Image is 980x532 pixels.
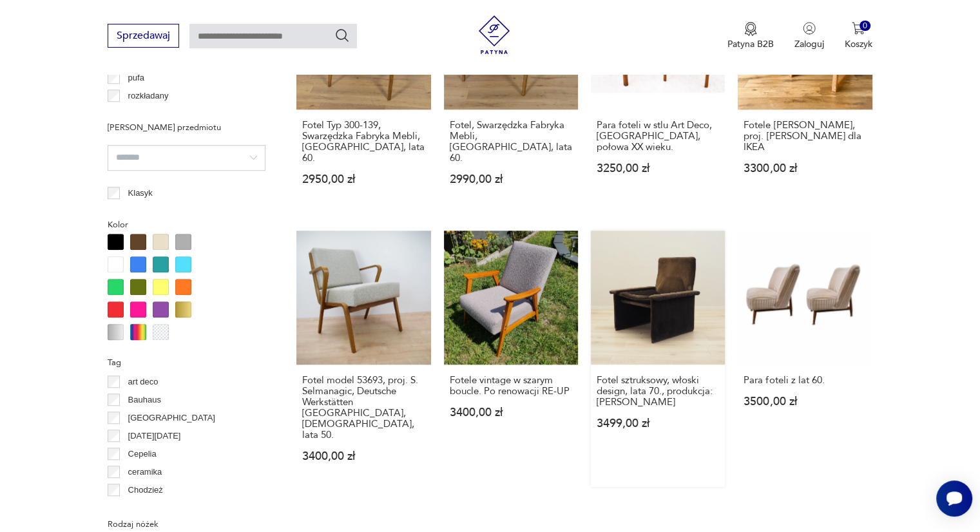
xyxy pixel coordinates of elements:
[302,120,425,164] h3: Fotel Typ 300-139, Swarzędzka Fabryka Mebli, [GEOGRAPHIC_DATA], lata 60.
[128,411,215,425] p: [GEOGRAPHIC_DATA]
[727,22,774,50] a: Ikona medaluPatyna B2B
[860,21,870,32] div: 0
[845,22,872,50] button: 0Koszyk
[450,407,572,418] p: 3400,00 zł
[794,38,824,50] p: Zaloguj
[444,231,578,487] a: Fotele vintage w szarym boucle. Po renowacji RE-UPFotele vintage w szarym boucle. Po renowacji RE...
[128,186,153,200] p: Klasyk
[108,517,265,531] p: Rodzaj nóżek
[744,375,866,386] h3: Para foteli z lat 60.
[794,22,824,50] button: Zaloguj
[302,375,425,441] h3: Fotel model 53693, proj. S. Selmanagic, Deutsche Werkstätten [GEOGRAPHIC_DATA], [DEMOGRAPHIC_DATA...
[128,375,159,389] p: art deco
[128,393,161,407] p: Bauhaus
[597,163,719,174] p: 3250,00 zł
[108,356,265,370] p: Tag
[128,89,169,103] p: rozkładany
[744,163,866,174] p: 3300,00 zł
[803,22,816,35] img: Ikonka użytkownika
[108,24,179,48] button: Sprzedawaj
[744,396,866,407] p: 3500,00 zł
[450,174,572,185] p: 2990,00 zł
[845,38,872,50] p: Koszyk
[450,375,572,397] h3: Fotele vintage w szarym boucle. Po renowacji RE-UP
[128,447,157,461] p: Cepelia
[334,28,350,43] button: Szukaj
[128,429,181,443] p: [DATE][DATE]
[597,418,719,429] p: 3499,00 zł
[108,120,265,135] p: [PERSON_NAME] przedmiotu
[108,32,179,41] a: Sprzedawaj
[744,120,866,153] h3: Fotele [PERSON_NAME], proj. [PERSON_NAME] dla IKEA
[302,174,425,185] p: 2950,00 zł
[744,22,757,36] img: Ikona medalu
[296,231,430,487] a: Fotel model 53693, proj. S. Selmanagic, Deutsche Werkstätten Hellerau, Niemcy, lata 50.Fotel mode...
[128,71,144,85] p: pufa
[302,451,425,462] p: 3400,00 zł
[727,38,774,50] p: Patyna B2B
[597,375,719,408] h3: Fotel sztruksowy, włoski design, lata 70., produkcja: [PERSON_NAME]
[475,15,514,54] img: Patyna - sklep z meblami i dekoracjami vintage
[936,480,972,517] iframe: Smartsupp widget button
[852,22,865,35] img: Ikona koszyka
[128,465,162,479] p: ceramika
[591,231,725,487] a: Fotel sztruksowy, włoski design, lata 70., produkcja: WłochyFotel sztruksowy, włoski design, lata...
[738,231,872,487] a: Para foteli z lat 60.Para foteli z lat 60.3500,00 zł
[128,501,160,515] p: Ćmielów
[727,22,774,50] button: Patyna B2B
[450,120,572,164] h3: Fotel, Swarzędzka Fabryka Mebli, [GEOGRAPHIC_DATA], lata 60.
[597,120,719,153] h3: Para foteli w stlu Art Deco, [GEOGRAPHIC_DATA], połowa XX wieku.
[108,218,265,232] p: Kolor
[128,483,163,497] p: Chodzież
